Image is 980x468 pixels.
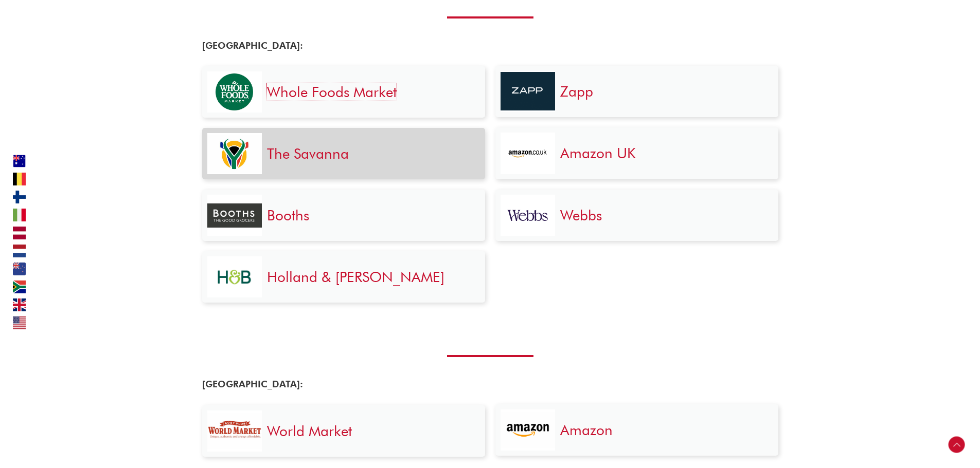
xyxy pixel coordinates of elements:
[202,379,485,390] h4: [GEOGRAPHIC_DATA]:
[560,207,602,224] a: Webbs
[267,83,397,101] a: Whole Foods Market
[267,268,444,286] a: Holland & [PERSON_NAME]
[560,83,593,100] a: Zapp
[560,144,636,162] a: Amazon UK
[560,421,613,439] a: Amazon
[202,40,485,51] h4: [GEOGRAPHIC_DATA]:
[267,207,309,224] a: Booths
[267,145,349,162] a: The Savanna
[267,422,352,440] a: World Market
